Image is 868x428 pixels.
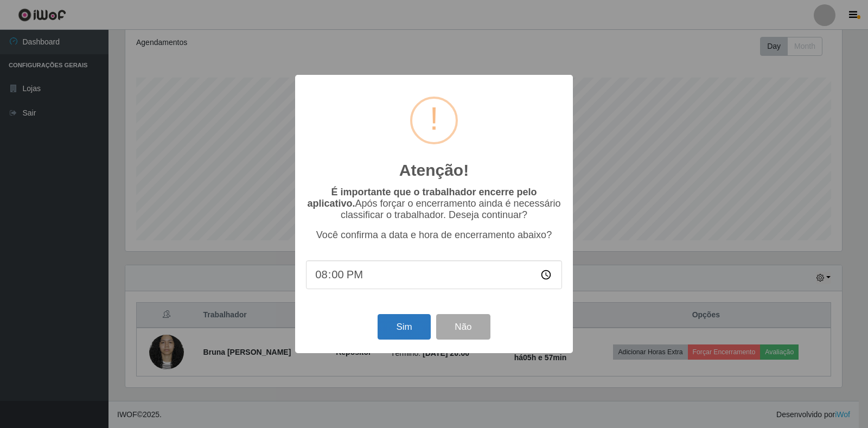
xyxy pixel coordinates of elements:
[306,229,562,241] p: Você confirma a data e hora de encerramento abaixo?
[436,314,490,340] button: Não
[378,314,430,340] button: Sim
[306,187,562,221] p: Após forçar o encerramento ainda é necessário classificar o trabalhador. Deseja continuar?
[307,187,537,209] b: É importante que o trabalhador encerre pelo aplicativo.
[399,161,469,180] h2: Atenção!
